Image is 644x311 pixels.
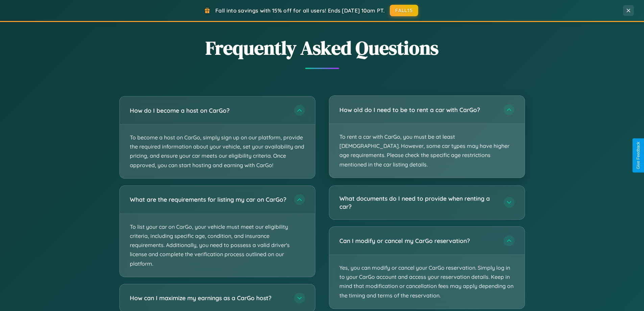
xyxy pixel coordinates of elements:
[130,106,287,115] h3: How do I become a host on CarGo?
[130,195,287,204] h3: What are the requirements for listing my car on CarGo?
[119,35,525,61] h2: Frequently Asked Questions
[120,214,315,277] p: To list your car on CarGo, your vehicle must meet our eligibility criteria, including specific ag...
[120,125,315,178] p: To become a host on CarGo, simply sign up on our platform, provide the required information about...
[329,255,525,309] p: Yes, you can modify or cancel your CarGo reservation. Simply log in to your CarGo account and acc...
[636,142,641,169] div: Give Feedback
[339,106,497,114] h3: How old do I need to be to rent a car with CarGo?
[339,194,497,211] h3: What documents do I need to provide when renting a car?
[390,5,418,16] button: FALL15
[339,237,497,245] h3: Can I modify or cancel my CarGo reservation?
[215,7,385,14] span: Fall into savings with 15% off for all users! Ends [DATE] 10am PT.
[329,124,525,178] p: To rent a car with CarGo, you must be at least [DEMOGRAPHIC_DATA]. However, some car types may ha...
[130,294,287,302] h3: How can I maximize my earnings as a CarGo host?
